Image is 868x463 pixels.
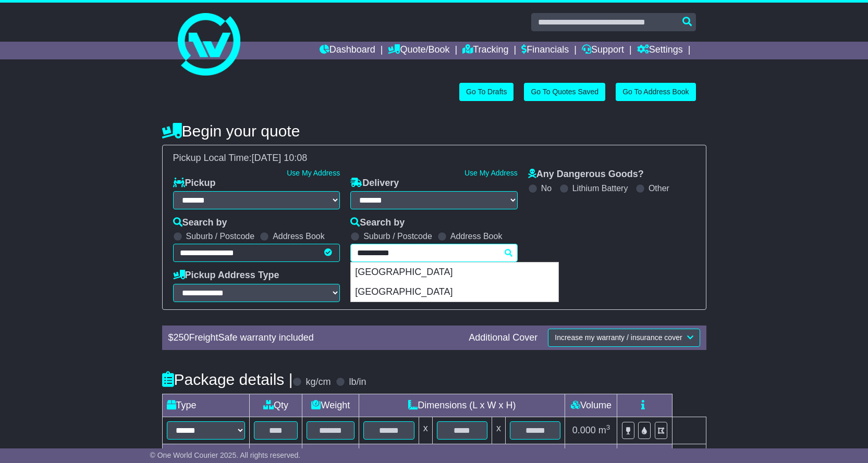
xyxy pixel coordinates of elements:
a: Quote/Book [388,42,449,59]
label: Lithium Battery [572,183,628,193]
span: 250 [174,332,189,343]
td: x [492,417,506,444]
td: Weight [302,394,359,417]
button: Increase my warranty / insurance cover [548,329,700,347]
sup: 3 [606,423,610,431]
a: Support [582,42,624,59]
div: Additional Cover [463,332,543,344]
h4: Begin your quote [162,122,706,140]
label: kg/cm [305,377,331,388]
span: © One World Courier 2025. All rights reserved. [150,451,301,459]
a: Dashboard [320,42,375,59]
label: Any Dangerous Goods? [528,169,644,180]
a: Go To Address Book [616,83,695,101]
h4: Package details | [162,371,293,388]
div: [GEOGRAPHIC_DATA] [351,282,558,302]
div: $ FreightSafe warranty included [163,332,464,344]
a: Go To Drafts [459,83,514,101]
label: Pickup Address Type [173,270,279,281]
td: Volume [565,394,617,417]
a: Use My Address [287,169,340,177]
td: x [419,417,432,444]
label: No [541,183,552,193]
label: Suburb / Postcode [186,231,255,241]
label: Search by [350,217,405,229]
a: Settings [637,42,683,59]
td: Type [162,394,249,417]
span: [DATE] 10:08 [252,153,308,163]
div: Pickup Local Time: [168,153,701,164]
label: Search by [173,217,227,229]
a: Go To Quotes Saved [524,83,605,101]
span: Increase my warranty / insurance cover [555,333,682,342]
span: 0.000 [572,425,596,435]
a: Use My Address [464,169,518,177]
label: Address Book [450,231,503,241]
label: lb/in [349,377,366,388]
td: Dimensions (L x W x H) [359,394,565,417]
td: Qty [249,394,302,417]
label: Address Book [273,231,325,241]
label: Pickup [173,178,216,189]
label: Delivery [350,178,399,189]
label: Suburb / Postcode [363,231,432,241]
span: m [598,425,610,435]
a: Tracking [462,42,508,59]
label: Other [649,183,669,193]
a: Financials [521,42,569,59]
div: [GEOGRAPHIC_DATA] [351,262,558,282]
